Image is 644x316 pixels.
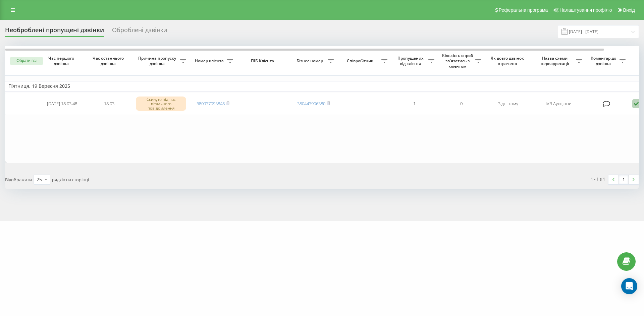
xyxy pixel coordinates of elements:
[293,58,328,64] span: Бізнес номер
[197,101,225,107] a: 380937095848
[193,58,227,64] span: Номер клієнта
[532,93,585,115] td: IVR Аукціони
[485,93,532,115] td: 3 дні тому
[86,93,132,115] td: 18:03
[441,53,475,69] span: Кількість спроб зв'язатись з клієнтом
[136,97,186,111] div: Скинуто під час вітального повідомлення
[621,278,637,294] div: Open Intercom Messenger
[52,177,89,183] span: рядків на сторінці
[297,101,325,107] a: 380443906380
[91,56,127,66] span: Час останнього дзвінка
[591,176,605,182] div: 1 - 1 з 1
[5,177,32,183] span: Відображати
[112,26,167,37] div: Оброблені дзвінки
[37,176,42,183] div: 25
[559,7,612,13] span: Налаштування профілю
[136,56,180,66] span: Причина пропуску дзвінка
[44,56,80,66] span: Час першого дзвінка
[623,7,635,13] span: Вихід
[5,26,104,37] div: Необроблені пропущені дзвінки
[438,93,485,115] td: 0
[589,56,620,66] span: Коментар до дзвінка
[242,58,284,64] span: ПІБ Клієнта
[490,56,526,66] span: Як довго дзвінок втрачено
[391,93,438,115] td: 1
[619,175,629,184] a: 1
[39,93,86,115] td: [DATE] 18:03:48
[394,56,428,66] span: Пропущених від клієнта
[10,57,43,65] button: Обрати всі
[535,56,576,66] span: Назва схеми переадресації
[499,7,548,13] span: Реферальна програма
[340,58,381,64] span: Співробітник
